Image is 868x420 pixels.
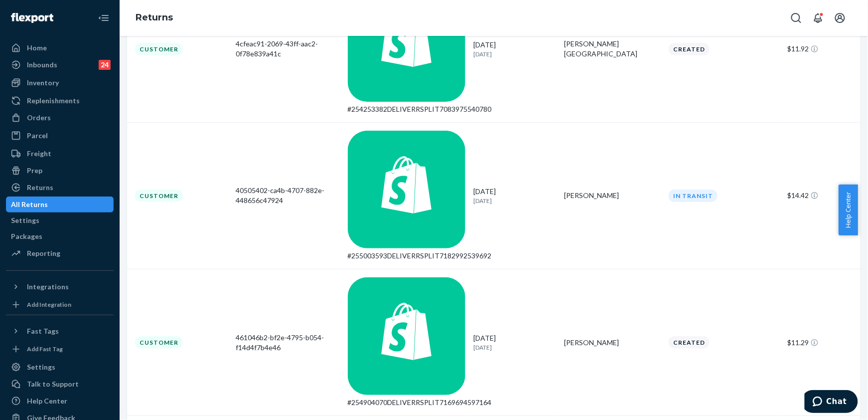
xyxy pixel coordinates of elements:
[99,60,111,70] div: 24
[27,78,59,88] div: Inventory
[27,396,67,406] div: Help Center
[564,338,661,348] div: [PERSON_NAME]
[6,299,114,311] a: Add Integration
[27,248,60,258] div: Reporting
[6,128,114,144] a: Parcel
[669,43,710,55] div: Created
[136,12,173,23] a: Returns
[669,336,710,349] div: Created
[6,376,114,392] button: Talk to Support
[27,149,51,159] div: Freight
[11,231,42,241] div: Packages
[6,57,114,73] a: Inbounds24
[473,197,556,205] p: [DATE]
[27,60,57,70] div: Inbounds
[473,343,556,352] p: [DATE]
[784,269,861,416] td: $11.29
[6,212,114,228] a: Settings
[564,191,661,201] div: [PERSON_NAME]
[27,362,55,372] div: Settings
[6,110,114,126] a: Orders
[11,13,53,23] img: Flexport logo
[27,379,79,389] div: Talk to Support
[805,390,858,415] iframe: Opens a widget where you can chat to one of our agents
[135,336,183,349] div: Customer
[6,75,114,91] a: Inventory
[27,300,71,309] div: Add Integration
[27,183,53,193] div: Returns
[669,190,718,202] div: In Transit
[6,359,114,375] a: Settings
[135,190,183,202] div: Customer
[348,398,465,408] div: #254904070DELIVERRSPLIT7169694597164
[6,146,114,162] a: Freight
[808,8,828,28] button: Open notifications
[6,323,114,339] button: Fast Tags
[6,228,114,244] a: Packages
[27,43,47,53] div: Home
[94,8,114,28] button: Close Navigation
[6,279,114,295] button: Integrations
[473,50,556,58] p: [DATE]
[6,163,114,179] a: Prep
[27,166,42,176] div: Prep
[564,39,661,59] div: [PERSON_NAME][GEOGRAPHIC_DATA]
[27,113,51,123] div: Orders
[236,39,339,59] div: 4cfeac91-2069-43ff-aac2-0f78e839a41c
[27,345,63,353] div: Add Fast Tag
[236,333,339,353] div: 461046b2-bf2e-4795-b054-f14d4f7b4e46
[473,333,556,352] div: [DATE]
[6,197,114,212] a: All Returns
[784,122,861,269] td: $14.42
[135,43,183,55] div: Customer
[236,186,339,206] div: 40505402-ca4b-4707-882e-448656c47924
[27,326,59,336] div: Fast Tags
[6,393,114,409] a: Help Center
[11,200,48,210] div: All Returns
[6,180,114,196] a: Returns
[348,251,465,261] div: #255003593DELIVERRSPLIT7182992539692
[839,185,858,235] button: Help Center
[786,8,806,28] button: Open Search Box
[830,8,850,28] button: Open account menu
[27,131,48,141] div: Parcel
[6,245,114,261] a: Reporting
[6,343,114,355] a: Add Fast Tag
[473,187,556,205] div: [DATE]
[27,282,69,292] div: Integrations
[473,40,556,58] div: [DATE]
[27,96,80,106] div: Replenishments
[6,40,114,56] a: Home
[11,215,39,225] div: Settings
[348,104,465,114] div: #254253382DELIVERRSPLIT7083975540780
[6,93,114,109] a: Replenishments
[128,3,181,32] ol: breadcrumbs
